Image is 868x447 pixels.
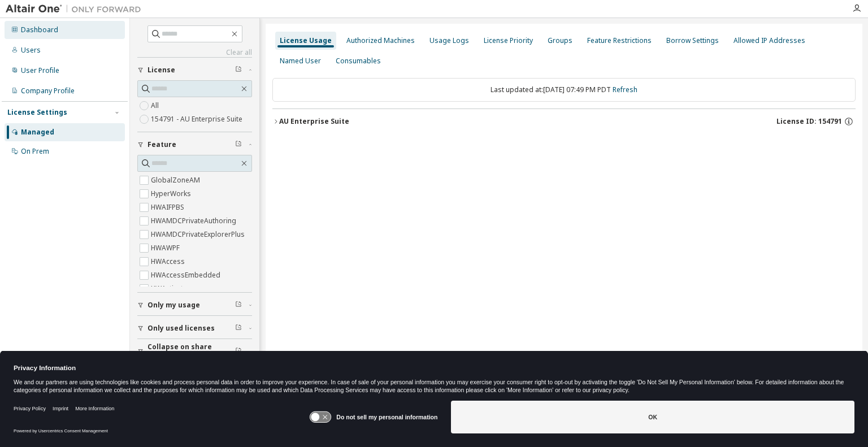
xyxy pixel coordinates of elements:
[21,46,41,55] div: Users
[151,214,238,228] label: HWAMDCPrivateAuthoring
[272,109,856,134] button: AU Enterprise SuiteLicense ID: 154791
[235,301,242,310] span: Clear filter
[235,347,242,356] span: Clear filter
[279,117,349,126] div: AU Enterprise Suite
[151,241,182,255] label: HWAWPF
[613,85,637,94] a: Refresh
[137,58,252,83] button: License
[137,316,252,341] button: Only used licenses
[137,132,252,157] button: Feature
[151,282,189,296] label: HWActivate
[151,228,247,241] label: HWAMDCPrivateExplorerPlus
[280,57,321,66] div: Named User
[147,342,235,361] span: Collapse on share string
[429,36,469,45] div: Usage Logs
[7,108,67,117] div: License Settings
[151,255,187,268] label: HWAccess
[336,57,381,66] div: Consumables
[235,140,242,149] span: Clear filter
[776,117,842,126] span: License ID: 154791
[235,324,242,333] span: Clear filter
[151,99,161,112] label: All
[147,301,200,310] span: Only my usage
[280,36,332,45] div: License Usage
[151,268,223,282] label: HWAccessEmbedded
[21,86,75,96] div: Company Profile
[484,36,533,45] div: License Priority
[147,324,215,333] span: Only used licenses
[346,36,415,45] div: Authorized Machines
[151,173,202,187] label: GlobalZoneAM
[548,36,572,45] div: Groups
[21,25,58,34] div: Dashboard
[137,48,252,57] a: Clear all
[147,66,175,75] span: License
[666,36,719,45] div: Borrow Settings
[734,36,805,45] div: Allowed IP Addresses
[587,36,652,45] div: Feature Restrictions
[6,3,147,15] img: Altair One
[151,201,186,214] label: HWAIFPBS
[21,147,49,156] div: On Prem
[151,187,193,201] label: HyperWorks
[21,128,54,137] div: Managed
[147,140,176,149] span: Feature
[235,66,242,75] span: Clear filter
[151,112,245,126] label: 154791 - AU Enterprise Suite
[137,293,252,318] button: Only my usage
[272,78,856,102] div: Last updated at: [DATE] 07:49 PM PDT
[21,66,59,75] div: User Profile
